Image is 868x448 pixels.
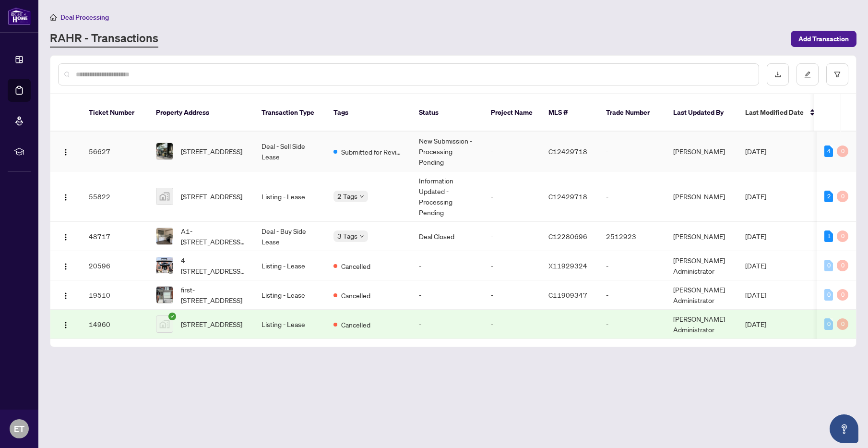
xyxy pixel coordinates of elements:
[8,7,31,25] img: logo
[598,251,666,280] td: -
[148,94,254,132] th: Property Address
[767,63,789,85] button: download
[341,290,370,301] span: Cancelled
[804,71,811,78] span: edit
[666,171,737,222] td: [PERSON_NAME]
[341,261,370,271] span: Cancelled
[666,280,737,310] td: [PERSON_NAME] Administrator
[60,13,109,22] span: Deal Processing
[254,94,326,132] th: Transaction Type
[483,310,541,339] td: -
[837,260,848,271] div: 0
[411,132,483,171] td: New Submission - Processing Pending
[745,192,766,201] span: [DATE]
[341,319,370,330] span: Cancelled
[58,316,73,332] button: Logo
[58,189,73,204] button: Logo
[824,260,833,271] div: 0
[62,148,70,156] img: Logo
[666,222,737,251] td: [PERSON_NAME]
[837,191,848,202] div: 0
[156,316,173,332] img: thumbnail-img
[745,147,766,156] span: [DATE]
[62,263,70,270] img: Logo
[156,287,173,303] img: thumbnail-img
[337,191,357,202] span: 2 Tags
[62,321,70,329] img: Logo
[156,188,173,205] img: thumbnail-img
[359,194,364,199] span: down
[81,280,148,310] td: 19510
[181,255,246,276] span: 4-[STREET_ADDRESS][PERSON_NAME][PERSON_NAME]
[826,63,848,85] button: filter
[254,132,326,171] td: Deal - Sell Side Lease
[824,318,833,330] div: 0
[156,143,173,159] img: thumbnail-img
[598,222,666,251] td: 2512923
[81,222,148,251] td: 48717
[837,145,848,157] div: 0
[341,146,404,157] span: Submitted for Review
[50,30,158,48] a: RAHR - Transactions
[81,132,148,171] td: 56627
[837,230,848,242] div: 0
[156,228,173,244] img: thumbnail-img
[411,310,483,339] td: -
[168,313,176,320] span: check-circle
[337,230,357,242] span: 3 Tags
[254,310,326,339] td: Listing - Lease
[830,414,858,443] button: Open asap
[181,226,246,247] span: A1-[STREET_ADDRESS][PERSON_NAME]
[797,63,819,85] button: edit
[326,94,411,132] th: Tags
[411,222,483,251] td: Deal Closed
[598,280,666,310] td: -
[483,132,541,171] td: -
[737,94,824,132] th: Last Modified Date
[745,261,766,270] span: [DATE]
[745,107,804,118] span: Last Modified Date
[548,261,587,270] span: X11929324
[254,251,326,280] td: Listing - Lease
[156,257,173,274] img: thumbnail-img
[548,192,587,201] span: C12429718
[774,71,781,78] span: download
[58,287,73,303] button: Logo
[837,289,848,301] div: 0
[745,320,766,328] span: [DATE]
[598,94,666,132] th: Trade Number
[411,280,483,310] td: -
[824,289,833,301] div: 0
[58,229,73,244] button: Logo
[181,284,246,305] span: first-[STREET_ADDRESS]
[541,94,598,132] th: MLS #
[411,251,483,280] td: -
[81,310,148,339] td: 14960
[666,94,737,132] th: Last Updated By
[745,232,766,241] span: [DATE]
[254,280,326,310] td: Listing - Lease
[483,171,541,222] td: -
[598,132,666,171] td: -
[745,291,766,299] span: [DATE]
[598,171,666,222] td: -
[254,171,326,222] td: Listing - Lease
[62,233,70,241] img: Logo
[181,146,242,157] span: [STREET_ADDRESS]
[81,251,148,280] td: 20596
[58,144,73,159] button: Logo
[666,310,737,339] td: [PERSON_NAME] Administrator
[798,31,849,47] span: Add Transaction
[548,232,587,241] span: C12280696
[181,319,242,329] span: [STREET_ADDRESS]
[411,94,483,132] th: Status
[483,280,541,310] td: -
[483,251,541,280] td: -
[824,230,833,242] div: 1
[548,291,587,299] span: C11909347
[791,31,856,47] button: Add Transaction
[359,234,364,239] span: down
[824,191,833,202] div: 2
[834,71,841,78] span: filter
[824,145,833,157] div: 4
